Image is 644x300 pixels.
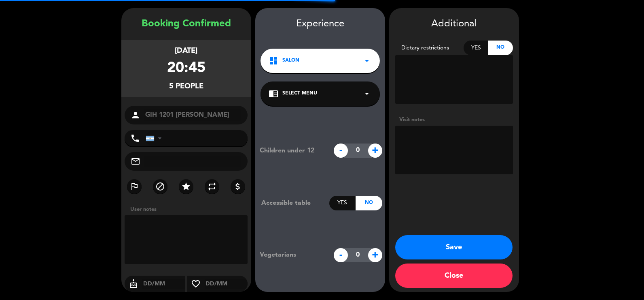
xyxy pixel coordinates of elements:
input: DD/MM [142,279,186,289]
span: + [368,248,382,262]
span: Select Menu [282,90,317,98]
div: [DATE] [175,45,197,57]
span: - [334,248,348,262]
div: Booking Confirmed [121,16,251,32]
i: phone [130,133,140,143]
div: 5 people [169,81,203,92]
i: outlined_flag [129,182,139,191]
i: attach_money [233,182,243,191]
div: Vegetarians [254,250,329,260]
i: block [155,182,165,191]
div: No [488,41,513,55]
button: Save [395,235,513,259]
div: User notes [126,205,251,214]
span: + [368,144,382,158]
div: Argentina: +54 [146,131,165,146]
div: Dietary restrictions [395,43,464,53]
div: Yes [464,41,488,55]
input: DD/MM [205,279,248,289]
div: Children under 12 [254,146,329,156]
span: SALON [282,57,299,65]
i: arrow_drop_down [362,56,372,66]
i: chrome_reader_mode [269,89,278,99]
i: dashboard [269,56,278,66]
div: Yes [329,196,356,210]
button: Close [395,264,513,288]
i: arrow_drop_down [362,89,372,99]
div: Visit notes [395,116,513,124]
div: Experience [255,16,385,32]
i: cake [125,279,142,289]
div: 20:45 [167,57,205,81]
i: repeat [207,182,217,191]
i: favorite_border [187,279,205,289]
i: mail_outline [131,156,140,166]
div: Additional [395,16,513,32]
div: Accessible table [255,198,329,208]
i: person [131,110,140,120]
div: No [356,196,382,210]
i: star [181,182,191,191]
span: - [334,144,348,158]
